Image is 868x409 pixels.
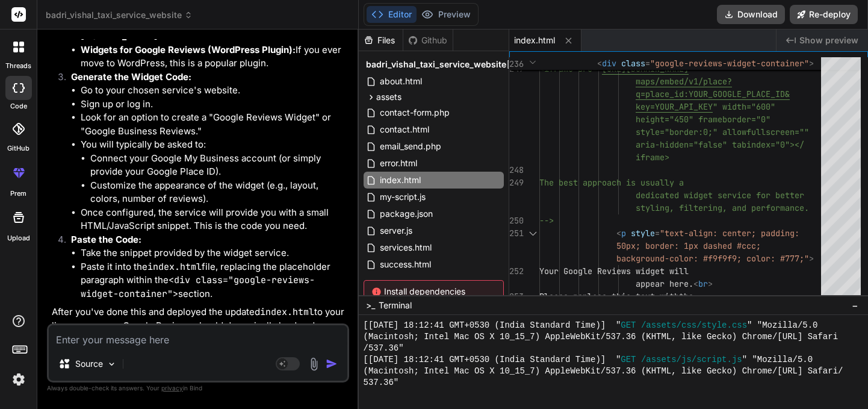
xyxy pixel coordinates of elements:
strong: Generate the Widget Code: [71,71,191,83]
span: [[DATE] 18:12:41 GMT+0530 (India Standard Time)] " [364,320,621,331]
span: email_send.php [379,139,442,154]
span: p [621,228,626,239]
span: "google-reviews-widget-container" [650,58,809,69]
span: package.json [379,207,434,221]
span: < [693,278,698,289]
div: 252 [509,265,524,278]
span: contact.html [379,122,430,137]
strong: Widgets for Google Reviews (WordPress Plugin): [81,44,296,55]
code: <div class="google-reviews-widget-container"> [81,274,315,300]
span: "text-align: center; padding: [660,228,799,239]
span: dedicated widget service for better [636,190,804,201]
span: (Macintosh; Intel Mac OS X 10_15_7) AppleWebKit/537.36 (KHTML, like Gecko) Chrome/[URL] Safari [364,331,838,343]
span: " "Mozilla/5.0 [742,354,813,366]
li: You will typically be asked to: [81,138,347,206]
span: index.html [514,34,555,46]
span: > [809,58,814,69]
span: 537.36" [364,377,399,389]
p: After you've done this and deployed the updated to your live server, your Google Reviews should d... [52,305,347,346]
code: index.html [260,306,314,318]
img: Pick Models [107,359,117,369]
span: maps/embed/v1/place? [636,76,732,87]
span: l [684,266,689,276]
img: settings [8,369,29,390]
span: (Macintosh; Intel Mac OS X 10_15_7) AppleWebKit/537.36 (KHTML, like Gecko) Chrome/[URL] Safari/ [364,366,843,377]
img: icon [326,358,338,370]
span: my-script.js [379,190,427,204]
span: 50px; border: 1px dashed #ccc; [616,240,761,251]
span: badri_vishal_taxi_service_website [46,9,193,21]
li: Once configured, the service will provide you with a small HTML/JavaScript snippet. This is the c... [81,206,347,233]
span: br [698,278,708,289]
p: Always double-check its answers. Your in Bind [47,382,349,394]
span: height="450" frameborder="0" [636,114,770,125]
span: the [679,291,693,302]
span: error.html [379,156,418,170]
li: Sign up or log in. [81,98,347,111]
span: > [708,278,713,289]
li: Go to your chosen service's website. [81,84,347,98]
span: q=place_id:YOUR_GOOGLE_PLACE_ID& [636,89,790,99]
div: 251 [509,227,524,240]
li: Take the snippet provided by the widget service. [81,246,347,260]
span: " "Mozilla/5.0 [747,320,817,331]
button: − [849,296,861,315]
span: iframe> [636,152,669,163]
span: index.html [379,173,422,187]
span: 236 [509,58,524,70]
span: about.html [379,74,423,89]
span: − [852,299,858,311]
li: Connect your Google My Business account (or simply provide your Google Place ID). [90,152,347,179]
li: If you ever move to WordPress, this is a popular plugin. [81,43,347,70]
span: key=YOUR_API_KEY [636,101,713,112]
span: Install dependencies [371,286,496,298]
span: server.js [379,223,414,238]
span: appear here. [636,278,693,289]
span: contact-form.php [379,105,451,120]
span: privacy [161,384,183,392]
span: GET [621,320,636,331]
div: Click to collapse the range. [525,227,541,240]
span: success.html [379,257,432,272]
button: Preview [417,6,476,23]
span: The best approach is usually a [539,177,684,188]
div: Files [359,34,403,46]
li: Customize the appearance of the widget (e.g., layout, colors, number of reviews). [90,179,347,206]
span: background-color: #f9f9f9; color: #777;" [616,253,809,264]
span: < [616,228,621,239]
li: Look for an option to create a "Google Reviews Widget" or "Google Business Reviews." [81,111,347,138]
span: = [645,58,650,69]
label: prem [10,189,26,199]
span: Your Google Reviews widget wil [539,266,684,276]
span: /537.36" [364,343,404,354]
span: badri_vishal_taxi_service_website [366,58,506,70]
span: --> [539,215,554,226]
div: 253 [509,290,524,303]
span: styling, filtering, and performance. [636,202,809,213]
span: Show preview [799,34,858,46]
div: 250 [509,214,524,227]
span: /assets/js/script.js [641,354,742,366]
button: Download [717,5,785,24]
code: index.html [147,261,202,273]
span: style [631,228,655,239]
div: 248 [509,164,524,176]
button: Re-deploy [790,5,858,24]
span: style="border:0;" allowfullscreen="" [636,126,809,137]
span: < [597,58,602,69]
strong: Paste the Code: [71,234,141,245]
div: 249 [509,176,524,189]
label: threads [5,61,31,71]
span: [[DATE] 18:12:41 GMT+0530 (India Standard Time)] " [364,354,621,366]
span: GET [621,354,636,366]
label: code [10,101,27,111]
img: attachment [307,357,321,371]
li: Paste it into the file, replacing the placeholder paragraph within the section. [81,260,347,301]
div: Github [403,34,453,46]
p: Source [75,358,103,370]
span: assets [376,91,401,103]
span: /assets/css/style.css [641,320,747,331]
label: Upload [7,233,30,243]
label: GitHub [7,143,29,154]
button: Editor [367,6,417,23]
